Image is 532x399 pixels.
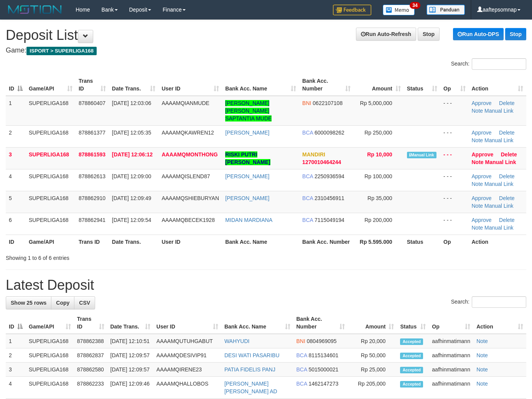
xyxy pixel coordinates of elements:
[112,151,153,158] span: [DATE] 12:06:12
[74,334,107,348] td: 878862388
[440,74,468,96] th: Op: activate to sort column ascending
[453,28,504,40] a: Run Auto-DPS
[476,381,488,387] a: Note
[26,334,74,348] td: SUPERLIGA168
[26,235,76,249] th: Game/API
[79,130,105,136] span: 878861377
[440,235,468,249] th: Op
[79,300,90,306] span: CSV
[429,348,473,363] td: aafhinmatimann
[315,173,344,179] span: Copy 2250936594 to clipboard
[348,377,397,399] td: Rp 205,000
[404,235,440,249] th: Status
[107,334,153,348] td: [DATE] 12:10:51
[296,366,307,373] span: BCA
[469,74,527,96] th: Action: activate to sort column ascending
[315,130,344,136] span: Copy 6000098262 to clipboard
[348,348,397,363] td: Rp 50,000
[400,381,423,388] span: Accepted
[76,235,109,249] th: Trans ID
[161,173,210,179] span: AAAAMQISLEND87
[6,235,26,249] th: ID
[404,74,440,96] th: Status: activate to sort column ascending
[6,296,51,309] a: Show 25 rows
[354,235,404,249] th: Rp 5.595.000
[469,235,527,249] th: Action
[107,377,153,399] td: [DATE] 12:09:46
[26,363,74,377] td: SUPERLIGA168
[440,125,468,147] td: - - -
[225,100,272,122] a: [PERSON_NAME] [PERSON_NAME] SAPTANTIA MUDE
[472,58,526,70] input: Search:
[397,312,429,334] th: Status: activate to sort column ascending
[6,251,216,262] div: Showing 1 to 6 of 6 entries
[302,130,313,136] span: BCA
[107,363,153,377] td: [DATE] 12:09:57
[161,130,214,136] span: AAAAMQKAWREN12
[472,225,483,231] a: Note
[6,191,26,213] td: 5
[224,366,275,373] a: PATIA FIDELIS PANJ
[313,100,343,106] span: Copy 0622107108 to clipboard
[56,300,69,306] span: Copy
[356,28,416,41] a: Run Auto-Refresh
[107,348,153,363] td: [DATE] 12:09:57
[440,96,468,126] td: - - -
[472,181,483,187] a: Note
[473,312,526,334] th: Action: activate to sort column ascending
[6,312,26,334] th: ID: activate to sort column descending
[472,130,492,136] a: Approve
[499,100,514,106] a: Delete
[440,191,468,213] td: - - -
[302,173,313,179] span: BCA
[505,28,526,40] a: Stop
[484,137,514,143] a: Manual Link
[472,203,483,209] a: Note
[429,334,473,348] td: aafhinmatimann
[360,100,392,106] span: Rp 5,000,000
[293,312,348,334] th: Bank Acc. Number: activate to sort column ascending
[6,125,26,147] td: 2
[400,367,423,373] span: Accepted
[472,159,484,165] a: Note
[429,312,473,334] th: Op: activate to sort column ascending
[348,363,397,377] td: Rp 25,000
[6,28,526,43] h1: Deposit List
[367,195,392,201] span: Rp 35,000
[302,151,325,158] span: MANDIRI
[225,173,269,179] a: [PERSON_NAME]
[6,213,26,235] td: 6
[6,334,26,348] td: 1
[400,353,423,359] span: Accepted
[348,312,397,334] th: Amount: activate to sort column ascending
[26,125,76,147] td: SUPERLIGA168
[315,195,344,201] span: Copy 2310456911 to clipboard
[6,74,26,96] th: ID: activate to sort column descending
[308,381,338,387] span: Copy 1462147273 to clipboard
[418,28,440,41] a: Stop
[6,277,526,293] h1: Latest Deposit
[472,296,526,308] input: Search:
[6,96,26,126] td: 1
[364,130,392,136] span: Rp 250,000
[307,338,337,344] span: Copy 0804969095 to clipboard
[407,152,436,158] span: Manually Linked
[499,173,514,179] a: Delete
[225,130,269,136] a: [PERSON_NAME]
[74,377,107,399] td: 878862233
[26,169,76,191] td: SUPERLIGA168
[302,159,341,165] span: Copy 1270010464244 to clipboard
[440,147,468,169] td: - - -
[224,381,277,394] a: [PERSON_NAME] [PERSON_NAME] AD
[6,377,26,399] td: 4
[308,366,338,373] span: Copy 5015000021 to clipboard
[484,203,514,209] a: Manual Link
[472,100,492,106] a: Approve
[302,100,311,106] span: BNI
[472,151,494,158] a: Approve
[225,151,270,165] a: RISKI PUTRI [PERSON_NAME]
[224,338,250,344] a: WAHYUDI
[472,108,483,114] a: Note
[224,352,280,358] a: DESI WATI PASARIBU
[451,296,526,308] label: Search:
